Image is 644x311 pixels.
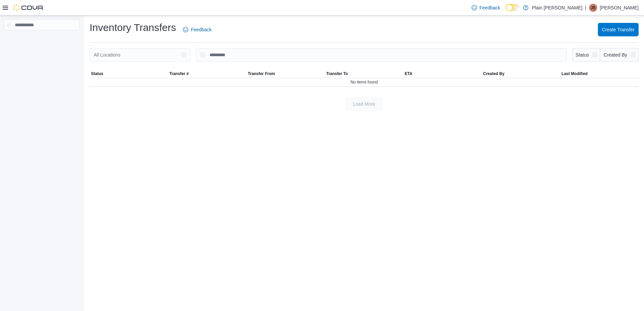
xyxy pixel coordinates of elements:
[326,71,348,76] span: Transfer To
[247,70,325,78] button: Transfer From
[248,71,275,76] span: Transfer From
[90,21,176,34] h1: Inventory Transfers
[506,4,520,11] input: Dark Mode
[345,97,383,111] button: Load More
[483,71,504,76] span: Created By
[351,79,378,85] span: No items found
[560,70,639,78] button: Last Modified
[180,23,214,36] a: Feedback
[600,4,639,12] p: [PERSON_NAME]
[168,70,247,78] button: Transfer #
[91,71,103,76] span: Status
[591,4,595,12] span: JB
[602,26,635,33] span: Create Transfer
[576,52,589,58] span: Status
[181,52,187,58] button: Open list of options
[196,48,567,62] input: This is a search bar. After typing your query, hit enter to filter the results lower in the page.
[191,26,212,33] span: Feedback
[482,70,560,78] button: Created By
[561,71,587,76] span: Last Modified
[325,70,404,78] button: Transfer To
[600,48,639,62] button: Created By
[469,1,503,14] a: Feedback
[403,70,482,78] button: ETA
[353,101,376,107] span: Load More
[13,4,44,11] img: Cova
[169,71,189,76] span: Transfer #
[405,71,412,76] span: ETA
[90,70,168,78] button: Status
[604,52,627,58] span: Created By
[506,11,506,11] span: Dark Mode
[598,23,639,36] button: Create Transfer
[480,4,500,11] span: Feedback
[4,32,79,48] nav: Complex example
[585,4,586,12] p: |
[532,4,582,12] p: Plain [PERSON_NAME]
[572,48,600,62] button: Status
[589,4,597,12] div: Jen Boyd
